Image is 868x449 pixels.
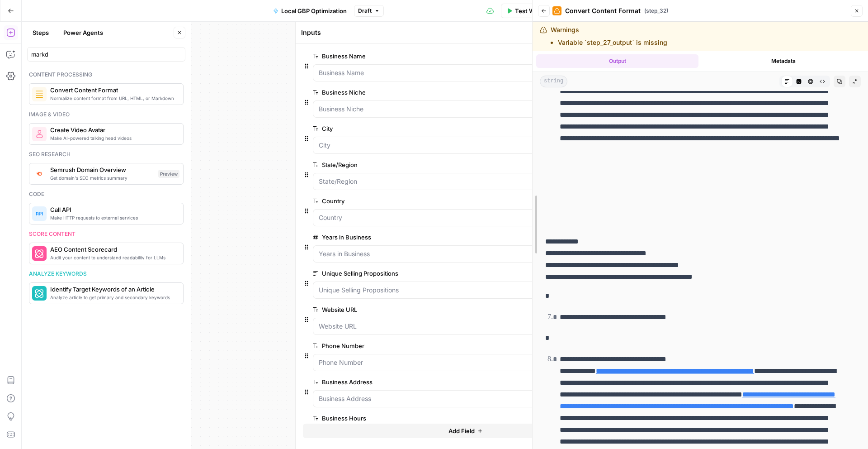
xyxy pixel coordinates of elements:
input: Years in Business [319,249,638,258]
input: City [319,141,638,150]
label: Phone Number [313,341,593,350]
button: Test Workflow [501,4,561,18]
label: Business Niche [313,88,593,97]
label: State/Region [313,160,593,169]
span: Local GBP Optimization [281,6,347,15]
button: Steps [27,25,54,40]
span: Call API [50,205,176,214]
label: Country [313,196,593,205]
div: Image & video [29,110,184,119]
div: Content processing [29,71,184,79]
button: Draft [354,5,384,17]
span: Normalize content format from URL, HTML, or Markdown [50,95,176,102]
button: Power Agents [58,25,108,40]
input: Search steps [31,50,181,59]
span: Get domain's SEO metrics summary [50,174,155,182]
label: Business Name [313,52,593,61]
input: Business Name [319,68,638,77]
span: Test Workflow [515,6,556,15]
label: Business Address [313,377,593,387]
span: Make HTTP requests to external services [50,214,176,221]
div: Inputs [301,28,631,37]
span: Create Video Avatar [50,125,176,134]
span: Add Field [448,426,475,435]
input: Website URL [319,322,638,331]
label: Unique Selling Propositions [313,269,593,278]
div: Code [29,190,184,198]
label: Years in Business [313,233,593,242]
input: Phone Number [319,358,638,367]
img: 4e4w6xi9sjogcjglmt5eorgxwtyu [35,170,44,177]
span: Convert Content Format [50,86,176,95]
span: Identify Target Keywords of an Article [50,285,176,294]
input: Unique Selling Propositions [319,286,638,295]
span: AEO Content Scorecard [50,245,176,254]
input: State/Region [319,177,638,186]
span: Make AI-powered talking head videos [50,134,176,142]
div: Score content [29,230,184,238]
div: Seo research [29,150,184,158]
label: City [313,124,593,133]
span: Draft [358,7,372,15]
span: Audit your content to understand readability for LLMs [50,254,176,261]
button: Local GBP Optimization [268,4,352,18]
div: Analyze keywords [29,270,184,278]
input: Business Niche [319,105,638,114]
button: Add Field [303,424,628,438]
span: Analyze article to get primary and secondary keywords [50,294,176,301]
div: Preview [158,170,179,178]
input: Country [319,213,638,222]
img: rmejigl5z5mwnxpjlfq225817r45 [35,129,44,139]
img: o3r9yhbrn24ooq0tey3lueqptmfj [35,90,44,99]
label: Website URL [313,305,593,314]
input: Business Address [319,394,638,403]
label: Business Hours [313,414,593,423]
span: Semrush Domain Overview [50,165,155,174]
